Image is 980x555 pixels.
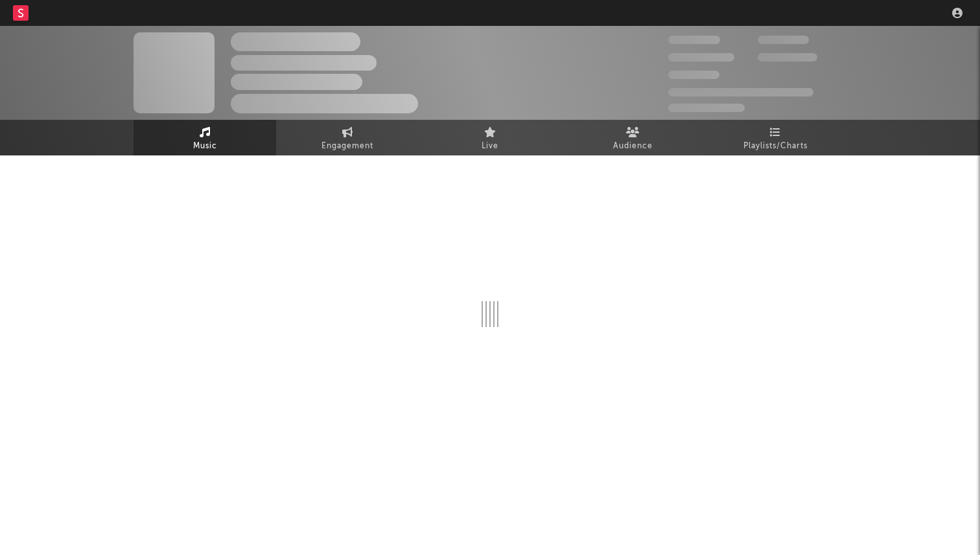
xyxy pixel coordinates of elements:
span: 50,000,000 [668,53,734,62]
span: Playlists/Charts [743,139,808,154]
a: Live [419,120,561,155]
a: Music [134,120,276,155]
span: Jump Score: 85.0 [668,104,745,112]
span: 300,000 [668,36,720,44]
span: Audience [613,139,653,154]
a: Engagement [276,120,419,155]
span: 1,000,000 [758,53,817,62]
span: 100,000 [668,71,719,79]
a: Playlists/Charts [704,120,846,155]
span: 100,000 [758,36,809,44]
span: Live [482,139,498,154]
span: Music [193,139,217,154]
span: Engagement [321,139,373,154]
span: 50,000,000 Monthly Listeners [668,88,813,96]
a: Audience [561,120,704,155]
